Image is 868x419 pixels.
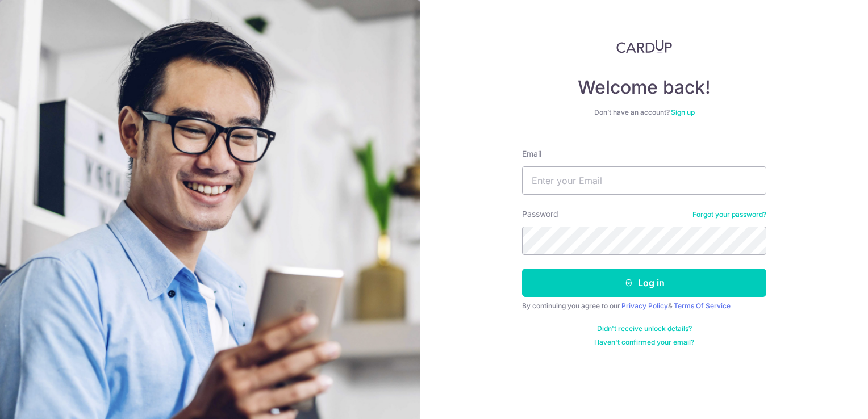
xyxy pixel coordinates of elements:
a: Terms Of Service [674,301,731,310]
div: By continuing you agree to our & [522,301,766,311]
a: Forgot your password? [692,210,766,219]
input: Enter your Email [522,166,766,195]
a: Didn't receive unlock details? [597,324,692,333]
a: Privacy Policy [621,301,668,310]
a: Sign up [671,108,695,116]
label: Email [522,148,541,160]
div: Don’t have an account? [522,108,766,117]
h4: Welcome back! [522,76,766,99]
button: Log in [522,269,766,297]
label: Password [522,208,558,220]
a: Haven't confirmed your email? [594,338,694,347]
img: CardUp Logo [616,40,672,53]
